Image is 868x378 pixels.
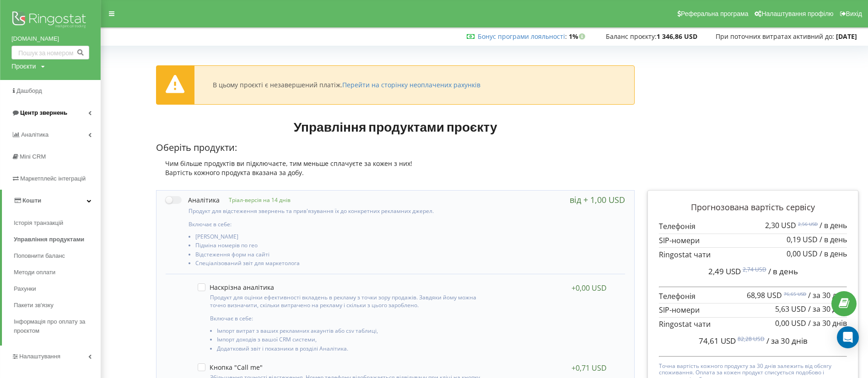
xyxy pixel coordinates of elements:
[836,32,857,41] strong: [DATE]
[217,328,484,336] li: Імпорт витрат з ваших рекламних акаунтів або csv таблиці,
[342,80,480,89] a: Перейти на сторінку неоплачених рахунків
[761,10,833,17] span: Налаштування профілю
[210,314,484,322] p: Включає в себе:
[213,81,480,89] div: В цьому проєкті є незавершений платіж.
[808,304,847,314] span: / за 30 днів
[22,197,41,204] span: Кошти
[14,235,84,244] span: Управління продуктами
[571,283,607,293] div: +0,00 USD
[768,266,798,277] span: / в день
[766,335,808,346] span: / за 30 днів
[195,242,487,251] li: Підміна номерів по гео
[775,318,806,328] span: 0,00 USD
[198,363,263,371] label: Кнопка "Call me"
[657,32,697,41] strong: 1 346,86 USD
[11,34,89,43] a: [DOMAIN_NAME]
[819,220,847,230] span: / в день
[14,218,63,228] span: Історія транзакцій
[21,131,49,138] span: Аналiтика
[14,314,101,339] a: Інформація про оплату за проєктом
[819,249,847,259] span: / в день
[659,221,847,232] p: Телефонія
[808,290,847,300] span: / за 30 днів
[569,32,588,41] strong: 1%
[19,353,60,360] span: Налаштування
[2,190,101,212] a: Кошти
[156,168,635,177] div: Вартість кожного продукта вказана за добу.
[819,234,847,245] span: / в день
[14,264,101,281] a: Методи оплати
[743,266,766,273] sup: 2,74 USD
[606,32,657,41] span: Баланс проєкту:
[659,250,847,260] p: Ringostat чати
[659,235,847,246] p: SIP-номери
[659,319,847,330] p: Ringostat чати
[738,335,765,343] sup: 82,28 USD
[14,284,36,293] span: Рахунки
[787,234,818,245] span: 0,19 USD
[189,207,487,215] p: Продукт для відстеження звернень та прив'язування їх до конкретних рекламних джерел.
[156,141,635,154] p: Оберіть продукти:
[14,301,54,310] span: Пакети зв'язку
[198,283,274,291] label: Наскрізна аналітика
[14,215,101,231] a: Історія транзакцій
[14,248,101,264] a: Поповнити баланс
[747,290,782,300] span: 68,98 USD
[195,251,487,260] li: Відстеження форм на сайті
[217,346,484,354] li: Додатковий звіт і показники в розділі Аналітика.
[195,234,487,242] li: [PERSON_NAME]
[837,326,859,348] div: Open Intercom Messenger
[11,62,36,71] div: Проєкти
[220,196,291,204] p: Тріал-версія на 14 днів
[20,153,46,160] span: Mini CRM
[14,251,65,261] span: Поповнити баланс
[708,266,741,277] span: 2,49 USD
[659,202,847,213] p: Прогнозована вартість сервісу
[784,291,806,297] sup: 76,65 USD
[681,10,749,17] span: Реферальна програма
[16,87,42,94] span: Дашборд
[787,249,818,259] span: 0,00 USD
[846,10,862,17] span: Вихід
[210,293,484,309] p: Продукт для оцінки ефективності вкладень в рекламу з точки зору продажів. Завдяки йому можна точн...
[11,9,89,32] img: Ringostat logo
[716,32,834,41] span: При поточних витратах активний до:
[11,46,89,59] input: Пошук за номером
[195,260,487,269] li: Спеціалізований звіт для маркетолога
[478,32,567,41] span: :
[808,318,847,328] span: / за 30 днів
[775,304,806,314] span: 5,63 USD
[659,291,847,302] p: Телефонія
[571,363,607,373] div: +0,71 USD
[699,335,736,346] span: 74,61 USD
[14,231,101,248] a: Управління продуктами
[570,195,625,204] div: від + 1,00 USD
[20,175,86,182] span: Маркетплейс інтеграцій
[14,317,96,335] span: Інформація про оплату за проєктом
[478,32,565,41] a: Бонус програми лояльності
[20,109,67,116] span: Центр звернень
[156,159,635,168] div: Чим більше продуктів ви підключаєте, тим меньше сплачуєте за кожен з них!
[166,195,220,205] label: Аналітика
[765,220,796,230] span: 2,30 USD
[156,118,635,135] h1: Управління продуктами проєкту
[659,305,847,315] p: SIP-номери
[14,281,101,297] a: Рахунки
[189,220,487,228] p: Включає в себе:
[217,336,484,345] li: Імпорт доходів з вашої CRM системи,
[798,221,818,227] sup: 2,56 USD
[14,297,101,314] a: Пакети зв'язку
[14,268,55,277] span: Методи оплати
